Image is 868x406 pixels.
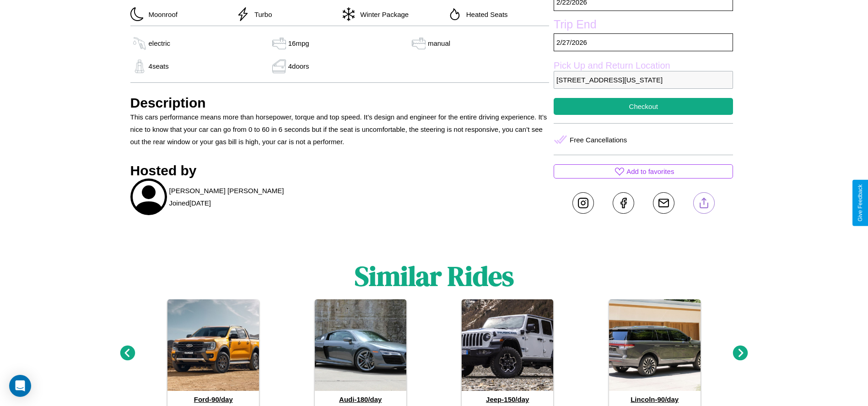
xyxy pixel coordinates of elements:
[554,71,733,89] p: [STREET_ADDRESS][US_STATE]
[857,184,863,222] div: Give Feedback
[270,60,288,73] img: gas
[554,98,733,115] button: Checkout
[554,60,733,71] label: Pick Up and Return Location
[130,95,550,111] h3: Description
[130,111,550,148] p: This cars performance means more than horsepower, torque and top speed. It’s design and engineer ...
[270,37,288,50] img: gas
[288,60,309,72] p: 4 doors
[570,134,627,146] p: Free Cancellations
[554,33,733,51] p: 2 / 27 / 2026
[130,163,550,179] h3: Hosted by
[428,37,450,49] p: manual
[626,165,674,178] p: Add to favorites
[462,8,508,21] p: Heated Seats
[149,37,171,49] p: electric
[144,8,178,21] p: Moonroof
[149,60,169,72] p: 4 seats
[554,18,733,33] label: Trip End
[130,37,149,50] img: gas
[169,184,284,197] p: [PERSON_NAME] [PERSON_NAME]
[288,37,309,49] p: 16 mpg
[9,375,31,397] div: Open Intercom Messenger
[356,8,409,21] p: Winter Package
[169,197,211,209] p: Joined [DATE]
[130,60,149,73] img: gas
[250,8,272,21] p: Turbo
[554,164,733,179] button: Add to favorites
[410,37,428,50] img: gas
[355,257,514,295] h1: Similar Rides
